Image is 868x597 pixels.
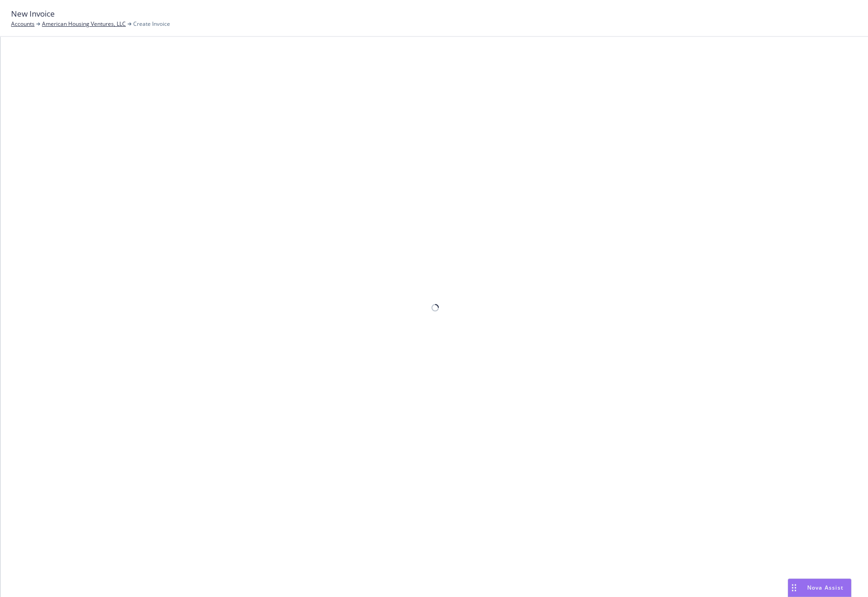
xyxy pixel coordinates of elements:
[788,579,800,597] div: Drag to move
[42,20,126,28] a: American Housing Ventures, LLC
[11,8,55,20] span: New Invoice
[11,20,35,28] a: Accounts
[133,20,170,28] span: Create Invoice
[788,579,851,597] button: Nova Assist
[807,584,844,591] span: Nova Assist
